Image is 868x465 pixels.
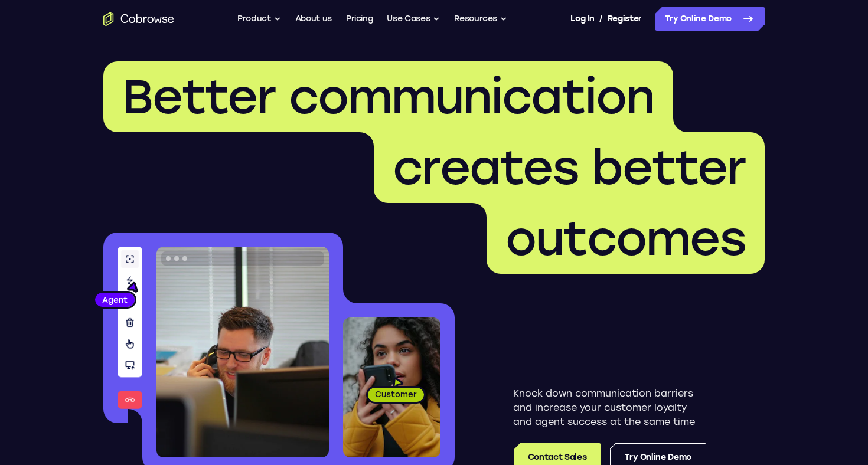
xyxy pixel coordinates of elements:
a: Pricing [346,7,373,31]
button: Product [237,7,281,31]
span: Better communication [122,68,654,125]
a: Try Online Demo [655,7,765,31]
a: Log In [570,7,594,31]
a: Register [608,7,642,31]
span: / [599,12,603,26]
img: A series of tools used in co-browsing sessions [118,247,142,409]
img: A customer support agent talking on the phone [156,247,329,457]
p: Knock down communication barriers and increase your customer loyalty and agent success at the sam... [513,387,706,429]
span: Customer [368,388,424,400]
span: Agent [95,294,135,306]
a: About us [295,7,332,31]
span: outcomes [505,210,746,267]
span: creates better [393,139,746,196]
a: Go to the home page [103,12,174,26]
img: A customer holding their phone [343,317,440,457]
button: Resources [454,7,507,31]
button: Use Cases [387,7,440,31]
